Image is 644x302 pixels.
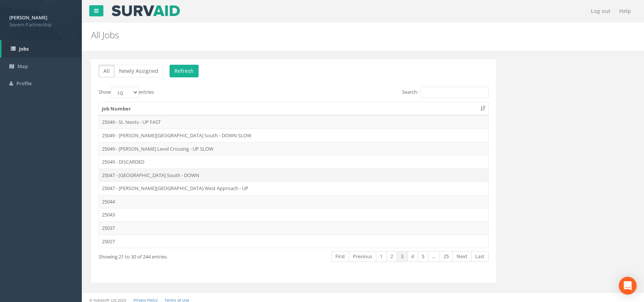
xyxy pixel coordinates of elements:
h2: All Jobs [91,30,542,40]
td: 25037 [99,221,488,235]
span: Map [17,63,28,70]
strong: [PERSON_NAME] [9,14,47,21]
a: 2 [386,251,397,262]
td: 25049 - [PERSON_NAME] Level Crossing - UP SLOW [99,142,488,155]
td: 25044 [99,195,488,208]
label: Show entries [99,87,154,98]
span: Severn Partnership [9,21,73,28]
span: Jobs [19,45,29,52]
td: 25047 - [PERSON_NAME][GEOGRAPHIC_DATA] West Approach - UP [99,181,488,195]
label: Search: [402,87,489,98]
td: 25049 - [PERSON_NAME][GEOGRAPHIC_DATA] South - DOWN SLOW [99,129,488,142]
a: … [428,251,440,262]
button: All [99,65,115,77]
a: Next [453,251,471,262]
a: [PERSON_NAME] Severn Partnership [9,12,73,28]
a: 4 [407,251,418,262]
a: Previous [349,251,376,262]
a: 1 [376,251,387,262]
span: Profile [16,80,32,87]
td: 25047 - [GEOGRAPHIC_DATA] South - DOWN [99,168,488,182]
select: Showentries [111,87,139,98]
div: Showing 21 to 30 of 244 entries [99,250,255,260]
a: 5 [418,251,428,262]
a: 3 [397,251,408,262]
a: 25 [439,251,453,262]
th: Job Number: activate to sort column ascending [99,102,488,116]
td: 25043 [99,208,488,221]
td: 25049 - St. Neots - UP FAST [99,115,488,129]
input: Search: [421,87,489,98]
td: 25049 - DISCARDED [99,155,488,168]
a: First [331,251,349,262]
a: Jobs [1,40,82,58]
div: Open Intercom Messenger [619,277,637,295]
td: 25027 [99,235,488,248]
button: Newly Assigned [114,65,163,77]
a: Last [471,251,489,262]
button: Refresh [170,65,199,77]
